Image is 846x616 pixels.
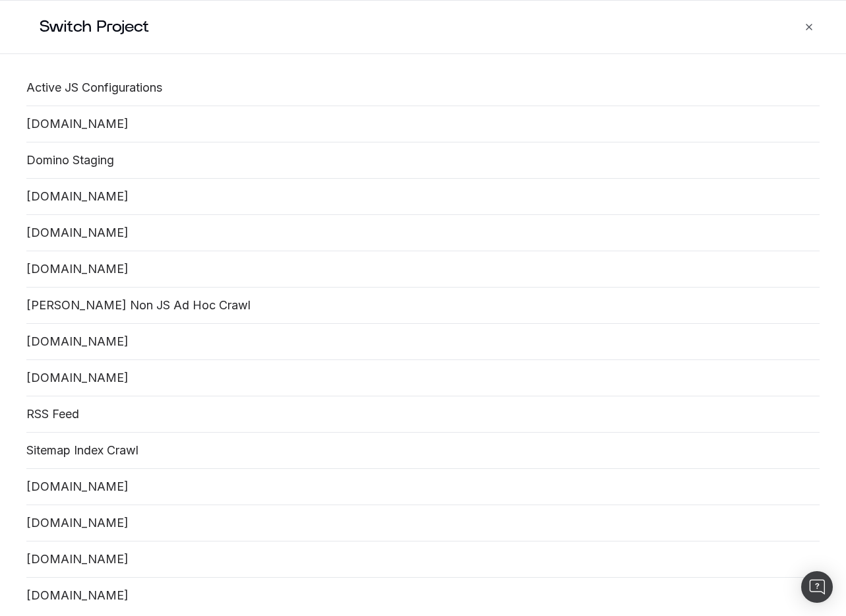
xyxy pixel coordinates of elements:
a: Domino Staging [26,153,820,168]
a: [PERSON_NAME] Non JS Ad Hoc Crawl [26,298,820,313]
a: [DOMAIN_NAME] [26,479,820,494]
a: Active JS Configurations [26,80,820,95]
a: [DOMAIN_NAME] [26,117,820,131]
a: [DOMAIN_NAME] [26,189,820,204]
a: Sitemap Index Crawl [26,443,820,458]
a: [DOMAIN_NAME] [26,588,820,603]
h2: Switch Project [24,1,846,53]
a: [DOMAIN_NAME] [26,334,820,349]
a: RSS Feed [26,407,820,421]
a: [DOMAIN_NAME] [26,371,820,385]
a: [DOMAIN_NAME] [26,552,820,567]
a: [DOMAIN_NAME] [26,226,820,240]
a: [DOMAIN_NAME] [26,516,820,530]
a: [DOMAIN_NAME] [26,262,820,276]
